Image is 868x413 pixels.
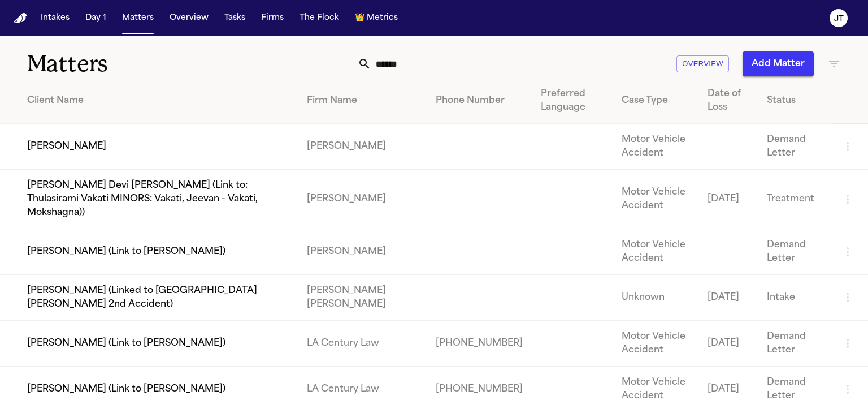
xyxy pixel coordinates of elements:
button: Firms [257,8,288,28]
td: Motor Vehicle Accident [613,321,699,367]
td: [PERSON_NAME] [PERSON_NAME] [298,275,427,321]
td: [DATE] [698,321,757,367]
button: Matters [118,8,158,28]
div: Firm Name [307,94,418,107]
div: Phone Number [436,94,523,107]
button: Overview [165,8,213,28]
button: Intakes [36,8,74,28]
h1: Matters [27,50,255,78]
button: The Flock [295,8,344,28]
td: Motor Vehicle Accident [613,367,699,412]
td: Intake [758,275,832,321]
td: Motor Vehicle Accident [613,124,699,170]
a: Home [14,13,27,24]
td: [DATE] [698,275,757,321]
div: Case Type [622,94,690,107]
td: [PERSON_NAME] [298,124,427,170]
td: Unknown [613,275,699,321]
td: [PHONE_NUMBER] [427,367,532,412]
td: [PERSON_NAME] [298,170,427,229]
td: Motor Vehicle Accident [613,170,699,229]
div: Status [767,94,823,107]
div: Preferred Language [541,87,604,114]
button: crownMetrics [350,8,402,28]
td: Demand Letter [758,124,832,170]
td: Motor Vehicle Accident [613,229,699,275]
div: Date of Loss [708,87,748,114]
td: [PHONE_NUMBER] [427,321,532,367]
td: [DATE] [698,170,757,229]
td: Demand Letter [758,321,832,367]
button: Tasks [220,8,250,28]
button: Day 1 [81,8,111,28]
button: Overview [676,55,729,73]
td: Demand Letter [758,367,832,412]
td: [DATE] [698,367,757,412]
td: Treatment [758,170,832,229]
td: Demand Letter [758,229,832,275]
td: LA Century Law [298,321,427,367]
div: Client Name [27,94,289,107]
td: [PERSON_NAME] [298,229,427,275]
td: LA Century Law [298,367,427,412]
button: Add Matter [743,51,814,76]
img: Finch Logo [14,13,27,24]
